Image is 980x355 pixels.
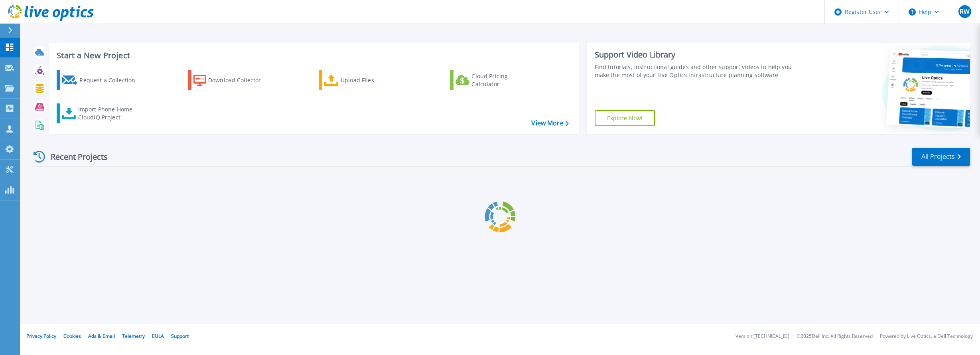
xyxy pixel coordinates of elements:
div: Recent Projects [31,147,118,167]
a: Download Collector [188,70,277,90]
a: View More [531,119,568,127]
div: Download Collector [208,72,272,88]
div: Support Video Library [595,50,793,60]
div: Cloud Pricing Calculator [471,72,535,88]
a: Telemetry [122,333,145,339]
li: © 2025 Dell Inc. All Rights Reserved [797,334,873,339]
span: RW [960,8,970,15]
a: Explore Now! [595,110,655,126]
a: EULA [152,333,164,339]
div: Import Phone Home CloudIQ Project [78,105,140,121]
li: Version: [TECHNICAL_ID] [735,334,789,339]
div: Upload Files [341,72,404,88]
a: Privacy Policy [26,333,56,339]
a: Ads & Email [88,333,115,339]
div: Request a Collection [79,72,143,88]
a: Cloud Pricing Calculator [450,70,539,90]
a: All Projects [912,148,970,166]
a: Upload Files [319,70,408,90]
a: Cookies [63,333,81,339]
a: Support [171,333,189,339]
h3: Start a New Project [57,51,568,60]
div: Find tutorials, instructional guides and other support videos to help you make the most of your L... [595,63,793,79]
li: Powered by Live Optics, a Dell Technology [880,334,973,339]
a: Request a Collection [57,70,146,90]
